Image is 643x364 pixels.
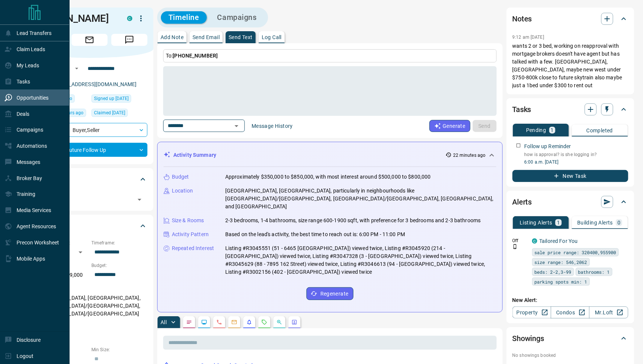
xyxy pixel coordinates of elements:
[216,319,222,325] svg: Calls
[513,170,628,182] button: New Task
[32,292,147,320] p: [GEOGRAPHIC_DATA], [GEOGRAPHIC_DATA], [GEOGRAPHIC_DATA]/[GEOGRAPHIC_DATA], [GEOGRAPHIC_DATA]/[GEO...
[513,10,628,28] div: Notes
[193,35,220,40] p: Send Email
[532,238,537,244] div: condos.ca
[127,16,132,21] div: condos.ca
[210,11,264,24] button: Campaigns
[72,64,81,73] button: Open
[262,35,282,40] p: Log Call
[513,296,628,304] p: New Alert:
[91,109,147,119] div: Sun Sep 14 2025
[526,127,546,133] p: Pending
[589,306,628,318] a: Mr.Loft
[32,170,147,188] div: Tags
[306,287,353,300] button: Regenerate
[172,244,214,252] p: Repeated Interest
[91,262,147,269] p: Budget:
[32,285,147,292] p: Areas Searched:
[513,42,628,89] p: wants 2 or 3 bed, working on reapproval with mortgage brokers doesn't have agent but has talked w...
[231,319,237,325] svg: Emails
[617,220,620,225] p: 0
[173,151,216,159] p: Activity Summary
[172,217,204,224] p: Size & Rooms
[172,231,209,238] p: Activity Pattern
[161,320,167,325] p: All
[225,244,496,276] p: Listing #R3045551 (51 - 6465 [GEOGRAPHIC_DATA]) viewed twice, Listing #R3045920 (214 - [GEOGRAPHI...
[525,143,571,150] p: Follow up Reminder
[577,220,613,225] p: Building Alerts
[225,187,496,211] p: [GEOGRAPHIC_DATA], [GEOGRAPHIC_DATA], particularly in neighbourhoods like [GEOGRAPHIC_DATA]/[GEOG...
[513,103,531,115] h2: Tasks
[246,319,252,325] svg: Listing Alerts
[513,306,551,318] a: Property
[429,120,470,132] button: Generate
[71,34,108,46] span: Email
[231,121,242,131] button: Open
[513,100,628,118] div: Tasks
[276,319,282,325] svg: Opportunities
[535,268,572,276] span: beds: 2-2,3-99
[540,238,578,244] a: Tailored For You
[557,220,560,225] p: 1
[513,193,628,211] div: Alerts
[525,159,628,165] p: 6:00 a.m. [DATE]
[32,324,147,331] p: Motivation:
[587,128,613,133] p: Completed
[535,258,587,266] span: size range: 546,2062
[186,319,192,325] svg: Notes
[520,220,553,225] p: Listing Alerts
[164,148,496,162] div: Activity Summary22 minutes ago
[52,81,137,87] a: [EMAIL_ADDRESS][DOMAIN_NAME]
[261,319,267,325] svg: Requests
[163,49,497,62] p: To:
[453,152,486,159] p: 22 minutes ago
[535,278,587,285] span: parking spots min: 1
[161,35,183,40] p: Add Note
[172,187,193,195] p: Location
[173,53,218,59] span: [PHONE_NUMBER]
[134,194,145,205] button: Open
[91,346,147,353] p: Min Size:
[551,127,554,133] p: 1
[225,231,405,238] p: Based on the lead's activity, the best time to reach out is: 6:00 PM - 11:00 PM
[513,237,528,244] p: Off
[225,217,481,224] p: 2-3 bedrooms, 1-4 bathrooms, size range 600-1900 sqft, with preference for 3 bedrooms and 2-3 bat...
[161,11,207,24] button: Timeline
[513,244,518,249] svg: Push Notification Only
[172,173,189,181] p: Budget
[513,329,628,347] div: Showings
[32,143,147,157] div: Future Follow Up
[111,34,147,46] span: Message
[229,35,253,40] p: Send Text
[94,109,125,117] span: Claimed [DATE]
[551,306,590,318] a: Condos
[513,13,532,25] h2: Notes
[513,196,532,208] h2: Alerts
[201,319,207,325] svg: Lead Browsing Activity
[32,217,147,235] div: Criteria
[535,249,616,256] span: sale price range: 320400,955900
[91,94,147,105] div: Sun Sep 14 2025
[94,95,129,102] span: Signed up [DATE]
[91,240,147,246] p: Timeframe:
[32,12,116,24] h1: [PERSON_NAME]
[578,268,610,276] span: bathrooms: 1
[225,173,431,181] p: Approximately $350,000 to $850,000, with most interest around $500,000 to $800,000
[291,319,297,325] svg: Agent Actions
[32,123,147,137] div: Buyer , Seller
[513,35,544,40] p: 9:12 am [DATE]
[525,151,628,158] p: how is approval? is she logging in?
[513,332,544,344] h2: Showings
[247,120,297,132] button: Message History
[513,352,628,359] p: No showings booked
